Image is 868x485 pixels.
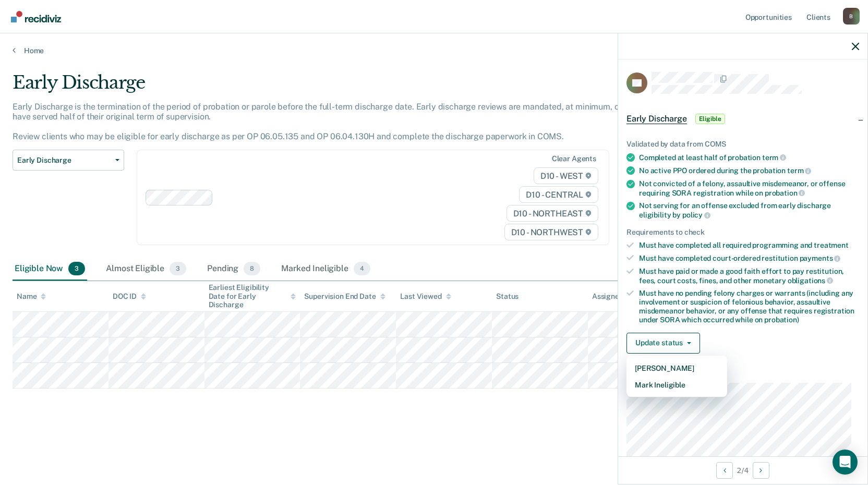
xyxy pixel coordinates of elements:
[244,262,260,275] span: 8
[209,283,296,309] div: Earliest Eligibility Date for Early Discharge
[104,258,188,281] div: Almost Eligible
[279,258,372,281] div: Marked Ineligible
[639,153,859,162] div: Completed at least half of probation
[113,292,146,301] div: DOC ID
[13,46,855,55] a: Home
[762,153,786,162] span: term
[639,289,859,324] div: Must have no pending felony charges or warrants (including any involvement or suspicion of feloni...
[592,292,641,301] div: Assigned to
[519,186,598,203] span: D10 - CENTRAL
[68,262,85,275] span: 3
[552,154,596,163] div: Clear agents
[13,102,660,142] p: Early Discharge is the termination of the period of probation or parole before the full-term disc...
[504,224,598,240] span: D10 - NORTHWEST
[626,370,859,379] dt: Supervision
[11,11,61,22] img: Recidiviz
[400,292,451,301] div: Last Viewed
[626,360,727,377] button: [PERSON_NAME]
[534,167,598,184] span: D10 - WEST
[639,253,859,263] div: Must have completed court-ordered restitution
[639,201,859,219] div: Not serving for an offense excluded from early discharge eligibility by
[764,316,799,324] span: probation)
[170,262,186,275] span: 3
[716,462,733,479] button: Previous Opportunity
[304,292,385,301] div: Supervision End Date
[843,8,860,25] div: B
[354,262,370,275] span: 4
[626,333,700,354] button: Update status
[618,102,867,136] div: Early DischargeEligible
[800,254,841,262] span: payments
[205,258,262,281] div: Pending
[682,211,710,219] span: policy
[626,228,859,237] div: Requirements to check
[843,8,860,25] button: Profile dropdown button
[17,292,46,301] div: Name
[507,205,598,222] span: D10 - NORTHEAST
[639,267,859,285] div: Must have paid or made a good faith effort to pay restitution, fees, court costs, fines, and othe...
[618,456,867,484] div: 2 / 4
[626,377,727,393] button: Mark Ineligible
[787,166,811,175] span: term
[639,166,859,175] div: No active PPO ordered during the probation
[496,292,519,301] div: Status
[814,241,849,249] span: treatment
[765,189,805,197] span: probation
[626,114,687,124] span: Early Discharge
[833,450,858,475] div: Open Intercom Messenger
[626,140,859,149] div: Validated by data from COMS
[13,258,87,281] div: Eligible Now
[695,114,725,124] span: Eligible
[788,276,833,285] span: obligations
[17,156,111,165] span: Early Discharge
[753,462,769,479] button: Next Opportunity
[639,241,859,250] div: Must have completed all required programming and
[13,72,664,102] div: Early Discharge
[639,179,859,197] div: Not convicted of a felony, assaultive misdemeanor, or offense requiring SORA registration while on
